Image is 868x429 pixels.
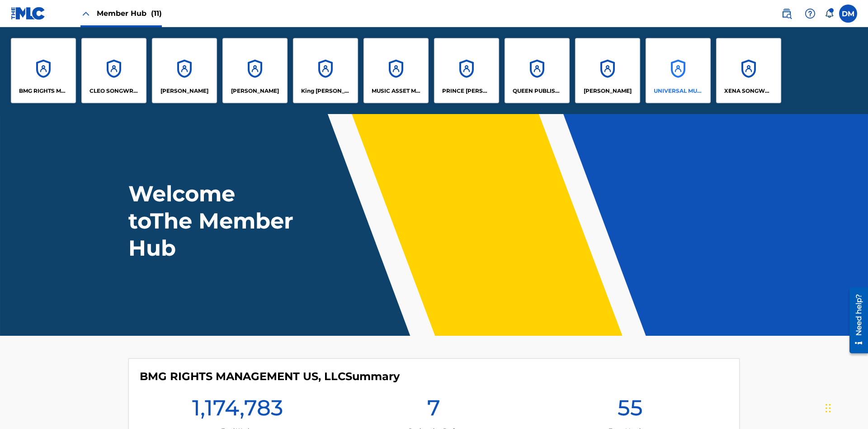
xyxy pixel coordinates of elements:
p: BMG RIGHTS MANAGEMENT US, LLC [19,87,68,95]
p: King McTesterson [301,87,350,95]
iframe: Resource Center [843,284,868,358]
img: Close [80,8,91,19]
a: AccountsKing [PERSON_NAME] [293,38,358,103]
div: User Menu [839,5,857,23]
a: Public Search [778,5,796,23]
h4: BMG RIGHTS MANAGEMENT US, LLC [140,370,400,383]
h1: 55 [618,394,643,427]
a: AccountsCLEO SONGWRITER [81,38,146,103]
a: AccountsMUSIC ASSET MANAGEMENT (MAM) [363,38,429,103]
h1: 1,174,783 [192,394,283,427]
a: AccountsUNIVERSAL MUSIC PUB GROUP [646,38,711,103]
a: Accounts[PERSON_NAME] [575,38,640,103]
p: QUEEN PUBLISHA [513,87,562,95]
span: (11) [151,9,162,18]
div: Drag [826,395,831,422]
p: CLEO SONGWRITER [90,87,139,95]
img: help [805,8,816,19]
p: MUSIC ASSET MANAGEMENT (MAM) [372,87,421,95]
a: AccountsBMG RIGHTS MANAGEMENT US, LLC [11,38,76,103]
a: AccountsXENA SONGWRITER [716,38,781,103]
div: Help [801,5,819,23]
p: UNIVERSAL MUSIC PUB GROUP [654,87,703,95]
a: Accounts[PERSON_NAME] [222,38,288,103]
p: ELVIS COSTELLO [160,87,208,95]
p: RONALD MCTESTERSON [584,87,632,95]
span: Member Hub [97,8,162,19]
p: EYAMA MCSINGER [231,87,279,95]
h1: Welcome to The Member Hub [128,180,297,262]
img: MLC Logo [11,7,46,20]
a: AccountsPRINCE [PERSON_NAME] [434,38,499,103]
div: Notifications [825,9,834,18]
img: search [781,8,792,19]
a: Accounts[PERSON_NAME] [152,38,217,103]
p: XENA SONGWRITER [724,87,774,95]
p: PRINCE MCTESTERSON [442,87,491,95]
iframe: Chat Widget [823,386,868,429]
h1: 7 [427,394,440,427]
a: AccountsQUEEN PUBLISHA [505,38,570,103]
